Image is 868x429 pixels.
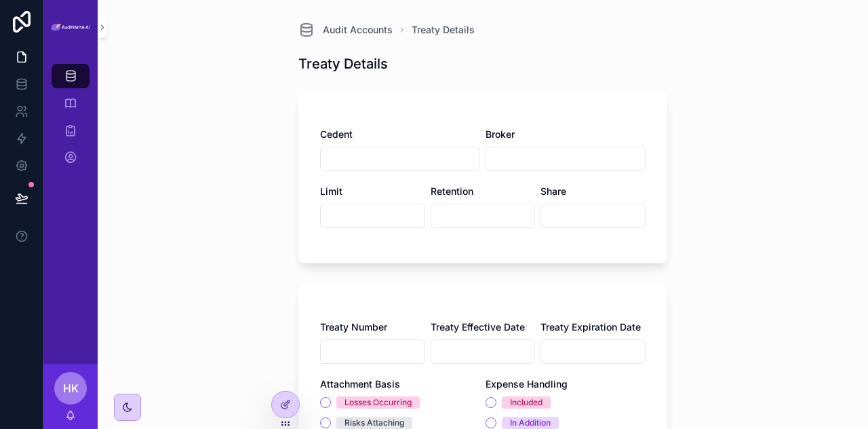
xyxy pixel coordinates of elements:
[486,378,568,390] span: Expense Handling
[540,321,641,333] span: Treaty Expiration Date
[510,417,551,429] div: In Addition
[486,128,515,140] span: Broker
[320,321,387,333] span: Treaty Number
[431,185,473,197] span: Retention
[52,24,90,31] img: App logo
[412,23,475,37] a: Treaty Details
[323,23,393,37] span: Audit Accounts
[298,54,388,73] h1: Treaty Details
[63,380,79,396] span: HK
[320,128,353,140] span: Cedent
[540,185,566,197] span: Share
[43,54,98,187] div: scrollable content
[344,396,412,409] div: Losses Occurring
[510,396,542,409] div: Included
[431,321,525,333] span: Treaty Effective Date
[320,185,342,197] span: Limit
[298,22,393,38] a: Audit Accounts
[344,417,404,429] div: Risks Attaching
[320,378,400,390] span: Attachment Basis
